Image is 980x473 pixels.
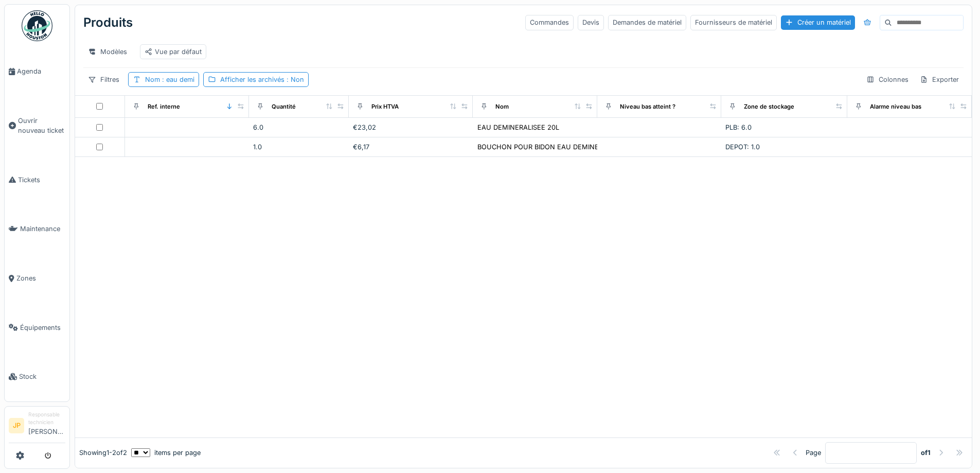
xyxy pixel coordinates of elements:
[5,155,69,205] a: Tickets
[5,254,69,303] a: Zones
[131,448,201,458] div: items per page
[148,102,180,111] div: Ref. interne
[253,122,344,132] div: 6.0
[272,102,296,111] div: Quantité
[83,9,133,36] div: Produits
[725,143,760,151] span: DEPOT: 1.0
[495,102,509,111] div: Nom
[145,47,202,57] div: Vue par défaut
[862,72,913,87] div: Colonnes
[17,66,65,76] span: Agenda
[83,44,132,59] div: Modèles
[870,102,921,111] div: Alarme niveau bas
[5,47,69,96] a: Agenda
[79,448,127,458] div: Showing 1 - 2 of 2
[18,116,65,135] span: Ouvrir nouveau ticket
[5,96,69,155] a: Ouvrir nouveau ticket
[20,323,65,332] span: Équipements
[9,418,24,433] li: JP
[16,273,65,283] span: Zones
[160,76,194,83] span: : eau demi
[781,15,855,29] div: Créer un matériel
[5,303,69,353] a: Équipements
[220,75,304,84] div: Afficher les archivés
[608,15,686,30] div: Demandes de matériel
[578,15,604,30] div: Devis
[28,411,65,427] div: Responsable technicien
[620,102,675,111] div: Niveau bas atteint ?
[28,411,65,441] li: [PERSON_NAME]
[22,10,52,41] img: Badge_color-CXgf-gQk.svg
[253,142,344,152] div: 1.0
[725,124,752,131] span: PLB: 6.0
[371,102,399,111] div: Prix HTVA
[744,102,794,111] div: Zone de stockage
[477,142,625,152] div: BOUCHON POUR BIDON EAU DEMINERALISEE
[19,372,65,381] span: Stock
[5,204,69,254] a: Maintenance
[9,411,65,443] a: JP Responsable technicien[PERSON_NAME]
[5,352,69,401] a: Stock
[915,72,964,87] div: Exporter
[690,15,777,30] div: Fournisseurs de matériel
[477,122,559,132] div: EAU DEMINERALISEE 20L
[353,122,469,132] div: €23,02
[18,175,65,185] span: Tickets
[83,72,124,87] div: Filtres
[525,15,574,30] div: Commandes
[284,76,304,83] span: : Non
[921,448,931,458] strong: of 1
[353,142,469,152] div: €6,17
[806,448,821,458] div: Page
[20,224,65,234] span: Maintenance
[145,75,194,84] div: Nom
